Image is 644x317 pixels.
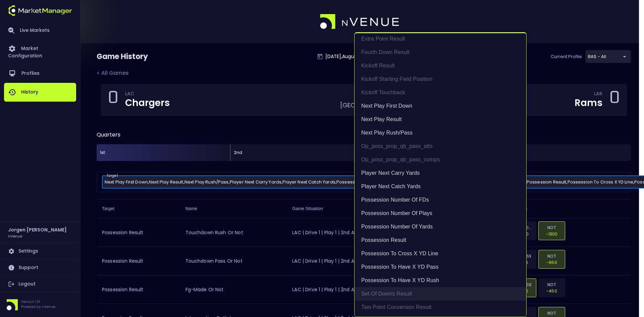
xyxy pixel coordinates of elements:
[355,72,526,86] li: Kickoff Starting Field Position
[355,301,526,314] li: Two Point Conversion Result
[355,99,526,113] li: Next Play First Down
[355,153,526,166] li: op_poss_prop_qb_pass_comps
[355,220,526,233] li: Possession Number of Yards
[355,247,526,260] li: Possession to Cross X YD Line
[355,86,526,99] li: Kickoff Touchback
[355,260,526,274] li: Possession to Have X YD Pass
[355,233,526,247] li: Possession Result
[355,140,526,153] li: op_poss_prop_qb_pass_atts
[355,207,526,220] li: Possession Number of Plays
[355,274,526,287] li: Possession to Have X YD Rush
[355,32,526,46] li: Extra Point Result
[355,46,526,59] li: Fourth Down Result
[355,287,526,301] li: Set of Downs Result
[355,180,526,193] li: Player Next Catch Yards
[355,59,526,72] li: Kickoff Result
[355,193,526,207] li: Possession Number of FDs
[355,113,526,126] li: Next Play Result
[355,166,526,180] li: Player Next Carry Yards
[355,126,526,140] li: Next Play Rush/Pass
